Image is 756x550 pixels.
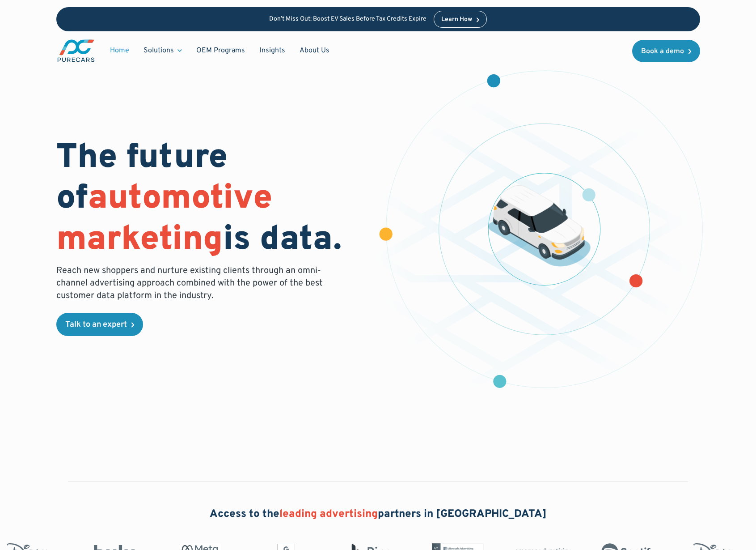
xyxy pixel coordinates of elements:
[441,17,472,23] div: Learn How
[56,38,96,63] a: main
[210,507,547,522] h2: Access to the partners in [GEOGRAPHIC_DATA]
[56,178,272,261] span: automotive marketing
[136,42,189,59] div: Solutions
[103,42,136,59] a: Home
[269,16,427,23] p: Don’t Miss Out: Boost EV Sales Before Tax Credits Expire
[189,42,252,59] a: OEM Programs
[65,321,127,329] div: Talk to an expert
[279,507,378,521] span: leading advertising
[56,138,367,261] h1: The future of is data.
[434,11,487,28] a: Learn How
[292,42,337,59] a: About Us
[632,40,700,62] a: Book a demo
[641,48,684,55] div: Book a demo
[488,185,591,267] img: illustration of a vehicle
[56,38,96,63] img: purecars logo
[144,46,174,55] div: Solutions
[56,313,143,336] a: Talk to an expert
[56,264,328,302] p: Reach new shoppers and nurture existing clients through an omni-channel advertising approach comb...
[252,42,292,59] a: Insights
